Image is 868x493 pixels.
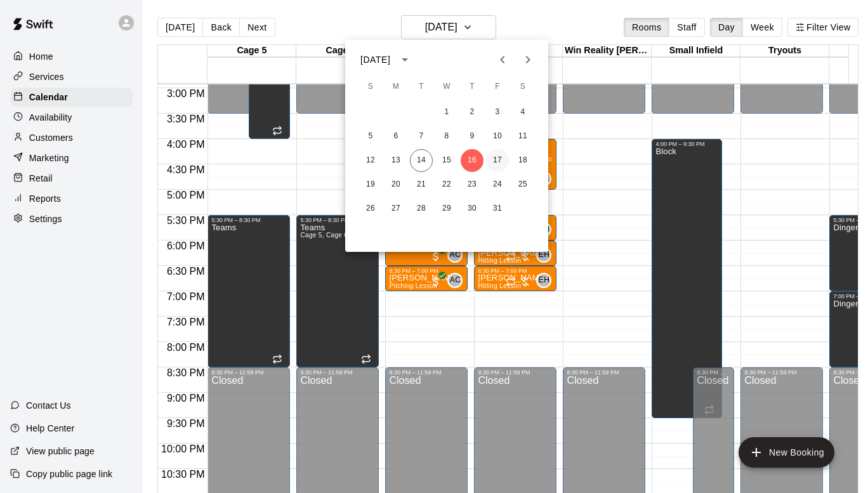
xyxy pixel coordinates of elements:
button: 1 [435,101,458,124]
button: 16 [461,149,483,172]
button: 28 [410,197,433,220]
button: 20 [385,173,407,196]
button: 5 [359,125,382,148]
button: 15 [435,149,458,172]
button: 2 [461,101,483,124]
button: 12 [359,149,382,172]
button: 25 [511,173,534,196]
span: Thursday [461,74,483,100]
button: 8 [435,125,458,148]
button: 29 [435,197,458,220]
button: 10 [486,125,509,148]
button: calendar view is open, switch to year view [394,49,416,70]
button: 19 [359,173,382,196]
button: Previous month [490,47,515,72]
button: 26 [359,197,382,220]
button: 18 [511,149,534,172]
button: 27 [385,197,407,220]
button: 9 [461,125,483,148]
span: Saturday [511,74,534,100]
button: 22 [435,173,458,196]
span: Sunday [359,74,382,100]
span: Tuesday [410,74,433,100]
button: 4 [511,101,534,124]
button: 24 [486,173,509,196]
span: Wednesday [435,74,458,100]
button: Next month [515,47,541,72]
button: 30 [461,197,483,220]
span: Friday [486,74,509,100]
button: 31 [486,197,509,220]
button: 14 [410,149,433,172]
button: 21 [410,173,433,196]
button: 6 [385,125,407,148]
button: 3 [486,101,509,124]
button: 11 [511,125,534,148]
button: 7 [410,125,433,148]
span: Monday [385,74,407,100]
div: [DATE] [360,53,390,67]
button: 23 [461,173,483,196]
button: 17 [486,149,509,172]
button: 13 [385,149,407,172]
